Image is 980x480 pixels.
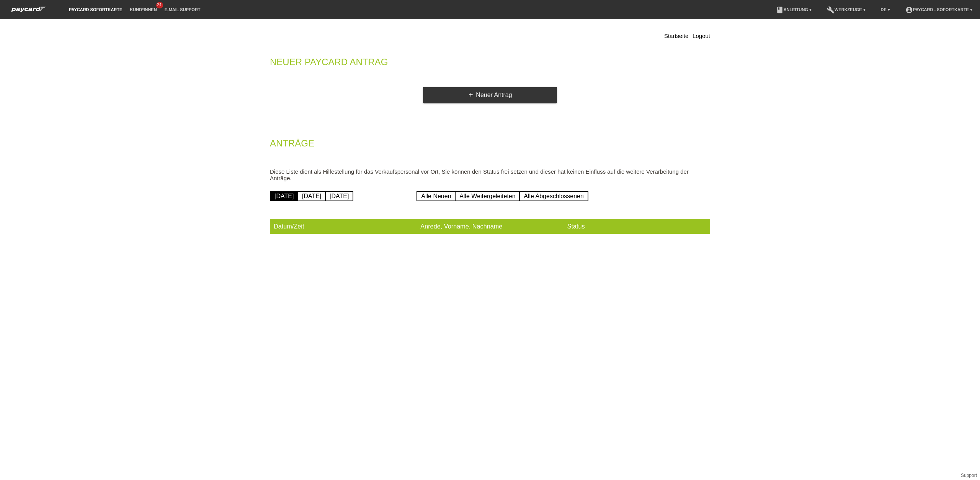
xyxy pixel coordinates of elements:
i: add [468,92,474,98]
h2: Neuer Paycard Antrag [270,58,710,70]
a: Kund*innen [126,7,160,12]
a: [DATE] [297,191,326,201]
a: [DATE] [270,191,298,201]
th: Status [563,219,710,234]
a: account_circlepaycard - Sofortkarte ▾ [902,7,976,12]
a: Startseite [664,33,688,39]
i: book [776,6,784,14]
a: bookAnleitung ▾ [772,7,815,12]
th: Datum/Zeit [270,219,416,234]
a: addNeuer Antrag [423,87,557,103]
a: Alle Neuen [416,191,456,201]
a: buildWerkzeuge ▾ [823,7,869,12]
a: E-Mail Support [161,7,204,12]
img: paycard Sofortkarte [8,5,50,13]
p: Diese Liste dient als Hilfestellung für das Verkaufspersonal vor Ort, Sie können den Status frei ... [270,168,710,181]
i: account_circle [905,6,913,14]
a: Support [961,473,977,478]
a: Alle Abgeschlossenen [519,191,588,201]
a: [DATE] [325,191,353,201]
a: paycard Sofortkarte [8,9,50,15]
a: Logout [693,33,710,39]
span: 24 [156,2,163,8]
a: Alle Weitergeleiteten [455,191,520,201]
a: DE ▾ [877,7,894,12]
a: paycard Sofortkarte [65,7,126,12]
h2: Anträge [270,140,710,151]
th: Anrede, Vorname, Nachname [416,219,563,234]
i: build [827,6,835,14]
